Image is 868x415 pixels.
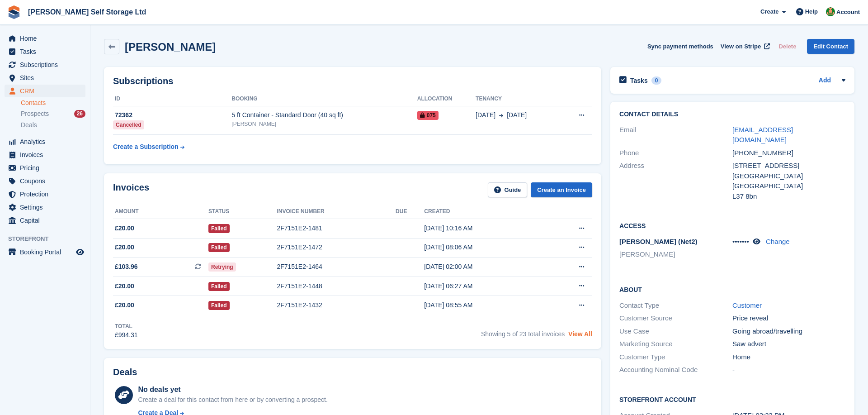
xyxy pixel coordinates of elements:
div: Price reveal [732,313,845,324]
div: 0 [651,76,662,85]
span: Prospects [21,110,49,118]
th: Status [208,205,277,219]
div: Email [619,125,732,145]
span: Protection [20,188,74,200]
div: Accounting Nominal Code [619,365,732,375]
a: Deals [21,120,85,130]
span: £20.00 [115,224,134,233]
div: Going abroad/travelling [732,326,845,337]
div: [STREET_ADDRESS] [732,161,845,171]
div: Cancelled [113,120,144,129]
span: [PERSON_NAME] (Net2) [619,238,698,245]
span: Coupons [20,175,74,187]
span: £20.00 [115,301,134,310]
span: CRM [20,85,74,97]
img: stora-icon-8386f47178a22dfd0bd8f6a31ec36ba5ce8667c1dd55bd0f319d3a0aa187defe.svg [7,5,21,19]
h2: Storefront Account [619,395,845,404]
h2: Deals [113,367,137,377]
span: View on Stripe [721,42,761,51]
div: [DATE] 08:55 AM [424,301,545,310]
span: Tasks [20,45,74,58]
div: [PERSON_NAME] [231,120,417,128]
a: Contacts [21,99,85,107]
div: [DATE] 02:00 AM [424,262,545,272]
span: Booking Portal [20,246,74,258]
span: ••••••• [732,238,749,245]
div: No deals yet [138,384,327,395]
th: Tenancy [476,92,561,106]
span: Failed [208,243,230,252]
img: Joshua Wild [826,7,835,16]
a: Customer [732,301,762,309]
h2: About [619,285,845,294]
h2: Subscriptions [113,76,592,86]
div: Phone [619,148,732,158]
span: Invoices [20,148,74,161]
div: Address [619,161,732,201]
th: ID [113,92,231,106]
span: Home [20,32,74,45]
div: Home [732,352,845,363]
div: - [732,365,845,375]
span: Showing 5 of 23 total invoices [481,330,565,338]
div: Marketing Source [619,339,732,349]
span: Sites [20,72,74,84]
div: 2F7151E2-1472 [277,243,396,252]
div: Customer Source [619,313,732,324]
span: £20.00 [115,243,134,252]
span: [DATE] [507,110,527,120]
a: Guide [488,182,528,197]
div: 2F7151E2-1481 [277,224,396,233]
a: menu [5,148,85,161]
div: 26 [74,110,85,118]
th: Created [424,205,545,219]
span: Failed [208,301,230,310]
span: Failed [208,224,230,233]
th: Booking [231,92,417,106]
a: [EMAIL_ADDRESS][DOMAIN_NAME] [732,126,793,144]
a: menu [5,45,85,58]
a: Edit Contact [807,39,854,54]
div: Use Case [619,326,732,337]
div: L37 8bn [732,191,845,202]
a: menu [5,162,85,174]
div: [GEOGRAPHIC_DATA] [732,171,845,181]
a: Create a Subscription [113,138,184,155]
span: Capital [20,214,74,227]
th: Allocation [417,92,476,106]
div: Create a Subscription [113,142,179,152]
span: Settings [20,201,74,214]
a: Change [766,238,790,245]
span: [DATE] [476,110,495,120]
span: Storefront [8,234,90,243]
span: Analytics [20,135,74,148]
h2: Invoices [113,182,149,197]
h2: Tasks [630,76,648,85]
span: Help [805,7,818,16]
div: Saw advert [732,339,845,349]
div: 72362 [113,110,231,120]
span: Pricing [20,162,74,174]
button: Sync payment methods [647,39,713,54]
button: Delete [775,39,800,54]
span: Subscriptions [20,58,74,71]
span: 075 [417,111,439,120]
a: [PERSON_NAME] Self Storage Ltd [24,5,150,19]
a: menu [5,214,85,227]
a: View on Stripe [717,39,772,54]
th: Invoice number [277,205,396,219]
div: Contact Type [619,301,732,311]
div: Total [115,322,138,330]
th: Amount [113,205,208,219]
span: £20.00 [115,281,134,291]
a: menu [5,188,85,200]
div: 2F7151E2-1464 [277,262,396,272]
a: menu [5,32,85,45]
a: menu [5,201,85,214]
a: menu [5,175,85,187]
a: menu [5,135,85,148]
h2: Contact Details [619,111,845,118]
a: View All [568,330,592,338]
span: Account [836,8,860,17]
th: Due [396,205,424,219]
